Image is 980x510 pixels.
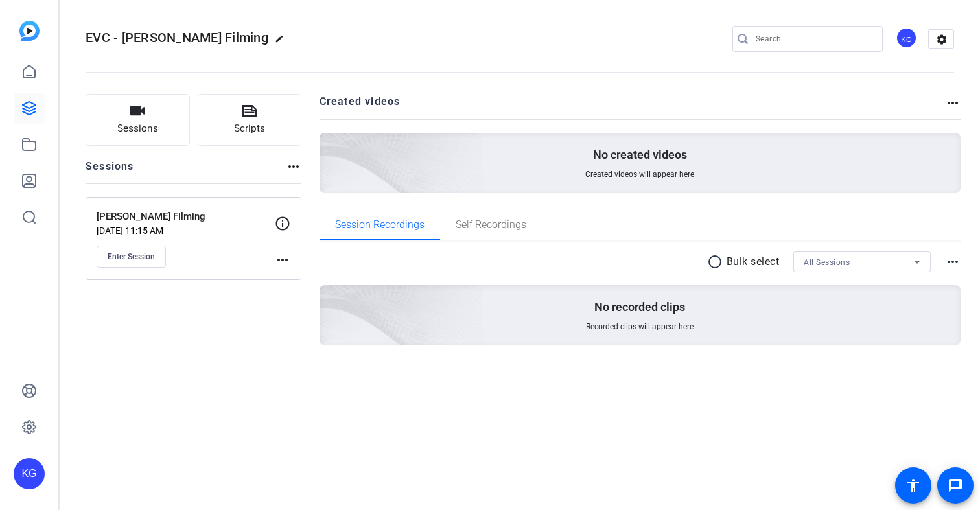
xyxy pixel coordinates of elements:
span: Scripts [234,121,265,136]
mat-icon: edit [275,34,290,50]
span: EVC - [PERSON_NAME] Filming [86,30,268,45]
img: Creted videos background [174,5,484,286]
p: No created videos [593,147,687,163]
span: Enter Session [108,251,155,262]
div: KG [896,27,917,49]
ngx-avatar: Kristen Grosshans [896,27,918,50]
mat-icon: more_horiz [945,254,961,270]
button: Scripts [198,94,302,146]
span: Self Recordings [456,220,526,230]
img: blue-gradient.svg [19,21,40,41]
span: Session Recordings [335,220,425,230]
p: [PERSON_NAME] Filming [97,209,275,224]
span: Sessions [117,121,158,136]
p: Bulk select [727,254,780,270]
mat-icon: radio_button_unchecked [707,254,727,270]
mat-icon: more_horiz [286,159,301,174]
p: [DATE] 11:15 AM [97,226,275,236]
h2: Sessions [86,159,134,183]
span: All Sessions [804,258,850,267]
input: Search [756,31,872,47]
mat-icon: more_horiz [945,95,961,111]
p: No recorded clips [594,299,685,315]
button: Sessions [86,94,190,146]
mat-icon: settings [929,30,955,49]
button: Enter Session [97,246,166,268]
img: embarkstudio-empty-session.png [174,157,484,438]
span: Recorded clips will appear here [586,321,694,332]
mat-icon: more_horiz [275,252,290,268]
mat-icon: accessibility [905,478,921,493]
h2: Created videos [320,94,946,119]
div: KG [14,458,45,489]
span: Created videos will appear here [585,169,694,180]
mat-icon: message [948,478,963,493]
